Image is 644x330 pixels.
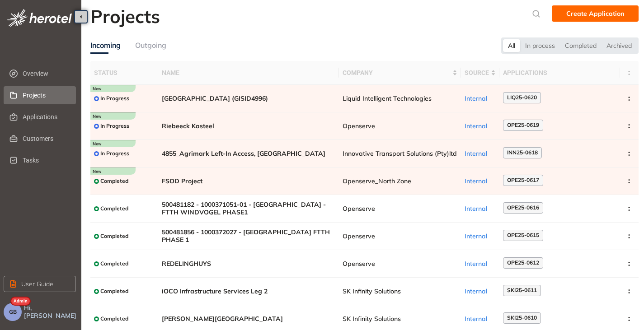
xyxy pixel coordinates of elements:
span: SKI25-0610 [507,315,537,321]
th: Name [158,61,339,85]
span: SK Infinity Solutions [343,315,457,323]
span: Riebeeck Kasteel [162,122,335,130]
span: Completed [100,316,128,322]
div: Internal [465,150,496,158]
span: Completed [100,260,128,267]
span: Company [343,68,451,78]
span: Create Application [566,9,624,19]
div: Internal [465,122,496,130]
span: Completed [100,288,128,294]
span: Innovative Transport Solutions (Pty)ltd [343,150,457,158]
span: User Guide [21,279,53,289]
div: In process [520,39,560,52]
span: 500481856 - 1000372027 - [GEOGRAPHIC_DATA] FTTH PHASE 1 [162,228,335,244]
span: INN25-0618 [507,149,538,156]
span: In Progress [100,95,129,102]
th: Status [90,61,158,85]
div: Outgoing [135,40,166,51]
div: Internal [465,260,496,268]
div: Archived [602,39,637,52]
span: Tasks [23,151,69,169]
span: SKI25-0611 [507,287,537,293]
img: logo [7,9,72,27]
span: Openserve [343,205,457,213]
span: Openserve [343,232,457,240]
span: LIQ25-0620 [507,94,537,101]
span: OPE25-0615 [507,232,539,238]
div: Completed [560,39,602,52]
span: REDELINGHUYS [162,260,335,268]
button: GB [4,303,22,321]
div: Internal [465,315,496,323]
span: In Progress [100,150,129,157]
span: Liquid Intelligent Technologies [343,95,457,102]
div: Internal [465,95,496,102]
span: Customers [23,130,69,148]
span: Projects [23,86,69,104]
span: Hi, [PERSON_NAME] [24,304,78,320]
span: [PERSON_NAME][GEOGRAPHIC_DATA] [162,315,335,323]
span: 500481182 - 1000371051-01 - [GEOGRAPHIC_DATA] - FTTH WINDVOGEL PHASE1 [162,201,335,216]
th: Applications [499,61,620,85]
h2: Projects [90,5,160,27]
div: Internal [465,232,496,240]
span: Completed [100,178,128,184]
span: Source [465,68,489,78]
span: Openserve [343,260,457,268]
button: Create Application [552,5,639,22]
span: Applications [23,108,69,126]
th: Source [461,61,499,85]
span: Completed [100,205,128,212]
span: OPE25-0617 [507,177,539,183]
div: All [503,39,520,52]
span: Overview [23,65,69,83]
span: OPE25-0616 [507,205,539,211]
div: Internal [465,205,496,213]
span: FSOD Project [162,177,335,185]
span: Openserve [343,122,457,130]
div: Internal [465,177,496,185]
span: OPE25-0612 [507,260,539,266]
div: Internal [465,288,496,295]
span: Openserve_North Zone [343,177,457,185]
span: Completed [100,233,128,239]
span: GB [9,309,17,315]
span: iOCO Infrastructure Services Leg 2 [162,288,335,295]
th: Company [339,61,461,85]
button: User Guide [4,276,76,292]
span: SK Infinity Solutions [343,288,457,295]
span: OPE25-0619 [507,122,539,128]
div: Incoming [90,40,121,51]
span: [GEOGRAPHIC_DATA] (GISID4996) [162,95,335,102]
span: In Progress [100,123,129,129]
span: 4855_Agrimark Left-In Access, [GEOGRAPHIC_DATA] [162,150,335,158]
